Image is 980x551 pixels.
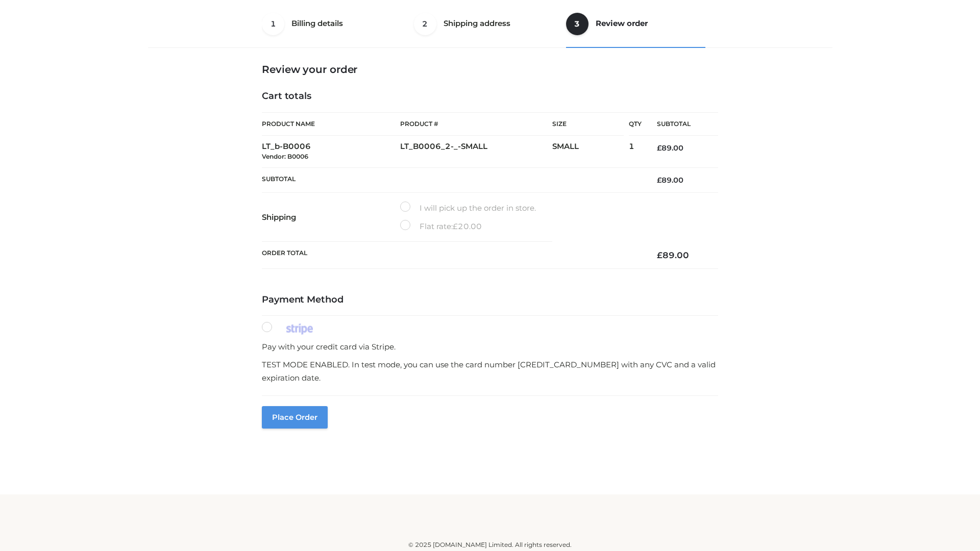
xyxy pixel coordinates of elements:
span: £ [657,176,661,185]
h4: Cart totals [262,91,718,102]
bdi: 89.00 [657,176,683,185]
span: £ [657,143,661,153]
th: Subtotal [642,113,718,136]
label: Flat rate: [400,220,482,233]
td: LT_b-B0006 [262,136,400,168]
span: £ [453,221,458,231]
th: Product # [400,112,552,136]
bdi: 89.00 [657,143,683,153]
th: Subtotal [262,167,642,192]
th: Qty [629,112,642,136]
h4: Payment Method [262,294,718,306]
p: Pay with your credit card via Stripe. [262,340,718,354]
button: Place order [262,406,328,429]
th: Shipping [262,193,400,242]
th: Size [552,113,624,136]
bdi: 20.00 [453,221,482,231]
span: £ [657,250,663,260]
div: © 2025 [DOMAIN_NAME] Limited. All rights reserved. [152,540,828,550]
bdi: 89.00 [657,250,689,260]
td: SMALL [552,136,629,168]
th: Order Total [262,242,642,269]
td: 1 [629,136,642,168]
p: TEST MODE ENABLED. In test mode, you can use the card number [CREDIT_CARD_NUMBER] with any CVC an... [262,358,718,384]
h3: Review your order [262,63,718,76]
label: I will pick up the order in store. [400,202,536,215]
th: Product Name [262,112,400,136]
td: LT_B0006_2-_-SMALL [400,136,552,168]
small: Vendor: B0006 [262,153,308,160]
